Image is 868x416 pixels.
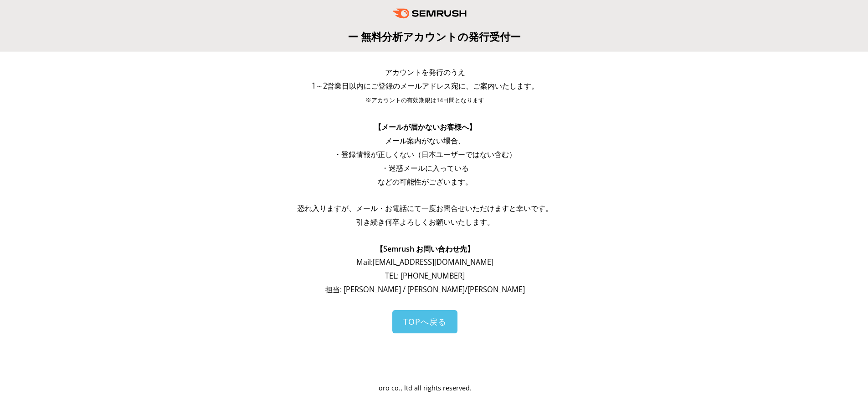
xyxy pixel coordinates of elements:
[378,177,473,187] span: などの可能性がございます。
[403,316,447,327] span: TOPへ戻る
[334,149,516,159] span: ・登録情報が正しくない（日本ユーザーではない含む）
[374,122,476,132] span: 【メールが届かないお客様へ】
[385,271,465,281] span: TEL: [PHONE_NUMBER]
[312,81,539,91] span: 1～2営業日以内にご登録のメールアドレス宛に、ご案内いたします。
[379,384,472,392] span: oro co., ltd all rights reserved.
[392,310,457,333] a: TOPへ戻る
[298,203,553,213] span: 恐れ入りますが、メール・お電話にて一度お問合せいただけますと幸いです。
[376,244,474,254] span: 【Semrush お問い合わせ先】
[381,163,469,173] span: ・迷惑メールに入っている
[348,29,521,44] span: ー 無料分析アカウントの発行受付ー
[365,96,484,104] span: ※アカウントの有効期限は14日間となります
[356,217,494,227] span: 引き続き何卒よろしくお願いいたします。
[325,284,525,295] span: 担当: [PERSON_NAME] / [PERSON_NAME]/[PERSON_NAME]
[385,136,465,146] span: メール案内がない場合、
[385,67,465,77] span: アカウントを発行のうえ
[356,257,493,267] span: Mail: [EMAIL_ADDRESS][DOMAIN_NAME]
